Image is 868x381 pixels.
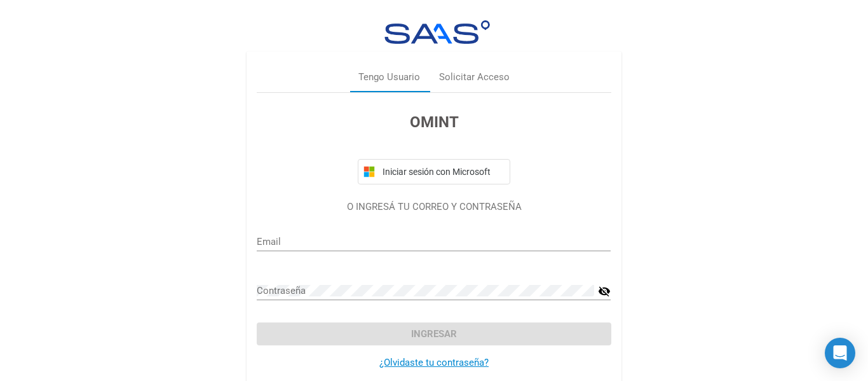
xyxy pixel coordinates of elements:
[257,322,611,345] button: Ingresar
[358,70,420,85] div: Tengo Usuario
[380,167,505,177] span: Iniciar sesión con Microsoft
[257,111,611,134] h3: OMINT
[439,70,510,85] div: Solicitar Acceso
[825,338,855,368] div: Open Intercom Messenger
[358,159,510,184] button: Iniciar sesión con Microsoft
[379,357,489,368] a: ¿Olvidaste tu contraseña?
[257,200,611,214] p: O INGRESÁ TU CORREO Y CONTRASEÑA
[411,328,457,340] span: Ingresar
[598,284,611,299] mat-icon: visibility_off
